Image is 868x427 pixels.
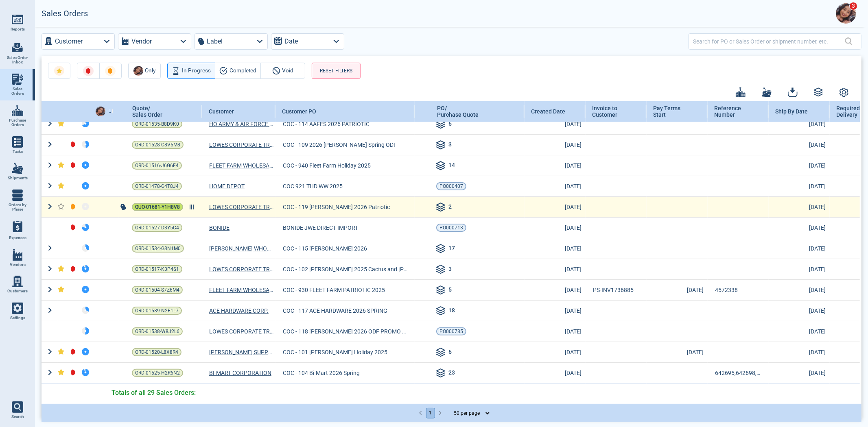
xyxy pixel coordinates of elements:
span: 642695,642698,642699,642701 [715,369,761,377]
a: BI-MART CORPORATION [209,369,271,377]
span: COC - 117 ACE HARDWARE 2026 SPRING [283,307,387,315]
span: LOWES CORPORATE TRADE PAYABLES [209,141,273,149]
span: 3 [849,2,857,10]
input: Search for PO or Sales Order or shipment number, etc. [693,35,845,47]
img: menu_icon [12,249,23,261]
span: Only [145,66,156,76]
td: [DATE] [769,300,830,321]
span: 3 [448,140,452,150]
span: ORD-01525-H2R6N2 [135,369,180,377]
label: Label [207,36,223,47]
span: BONIDE [209,224,230,232]
span: Reports [11,27,25,32]
span: ORD-01535-B8D9K0 [135,120,179,128]
span: Sales Order Inbox [7,55,28,65]
a: FLEET FARM WHOLESALE [209,286,273,294]
span: Shipments [8,176,28,181]
a: ORD-01534-G3N1M0 [132,244,184,253]
nav: pagination navigation [416,408,445,418]
img: menu_icon [12,14,23,25]
td: [DATE] [769,362,830,383]
span: Void [282,66,294,76]
td: [DATE] [525,321,586,342]
span: ORD-01478-G4T8J4 [135,182,179,190]
span: 23 [448,368,455,378]
span: Search [11,414,24,419]
span: Purchase Orders [7,118,28,127]
span: COC - 104 Bi-Mart 2026 Spring [283,369,360,377]
span: Vendors [10,262,26,267]
span: Customer PO [282,108,316,115]
img: menu_icon [12,303,23,314]
td: [DATE] [769,155,830,176]
span: PS-INV1736885 [593,286,634,294]
a: ORD-01516-J6G6F4 [132,161,182,170]
a: ORD-01504-S7Z6M4 [132,286,183,294]
button: RESET FILTERS [312,63,361,79]
a: [PERSON_NAME] WHOLESALE [209,244,273,253]
span: COC - 119 [PERSON_NAME] 2026 Patriotic [283,203,390,211]
span: LOWES CORPORATE TRADE PAYABLES [209,327,273,335]
a: ORD-01538-W8J2L6 [132,327,183,335]
a: PO000407 [436,182,466,190]
img: menu_icon [12,163,23,174]
a: ORD-01520-L8X8R4 [132,348,181,356]
img: Avatar [96,107,105,116]
td: [DATE] [769,176,830,196]
span: PO000407 [439,182,463,190]
span: ORD-01527-D3Y5C4 [135,224,179,232]
button: Customer [42,33,115,50]
td: [DATE] [525,155,586,176]
td: [DATE] [769,196,830,217]
span: COC - 118 [PERSON_NAME] 2026 ODF PROMO MS [283,327,407,335]
td: [DATE] [525,300,586,321]
span: 18 [448,306,455,316]
a: ACE HARDWARE CORP. [209,307,269,315]
a: QUO-01681-Y1H8V8 [132,203,183,211]
span: ORD-01520-L8X8R4 [135,348,178,356]
span: Quote/ Sales Order [132,105,162,118]
button: Void [260,63,305,79]
span: COC - 114 AAFES 2026 PATRIOTIC [283,120,370,128]
span: BONIDE JWE DIRECT IMPORT [283,224,358,232]
a: LOWES CORPORATE TRADE PAYABLES [209,265,273,273]
span: PO000785 [439,327,463,335]
td: [DATE] [647,342,708,362]
img: menu_icon [12,276,23,287]
a: ORD-01478-G4T8J4 [132,182,182,190]
td: [DATE] [525,342,586,362]
span: PO/ Purchase Quote [437,105,479,118]
span: COC - 115 [PERSON_NAME] 2026 [283,244,367,253]
span: Created Date [531,108,565,115]
a: ORD-01525-H2R6N2 [132,369,183,377]
span: ORD-01534-G3N1M0 [135,244,181,253]
span: 2 [448,203,452,212]
span: Expenses [9,235,26,240]
a: LOWES CORPORATE TRADE PAYABLES [209,203,273,211]
a: FLEET FARM WHOLESALE [209,161,273,170]
td: [DATE] [525,196,586,217]
span: QUO-01681-Y1H8V8 [135,203,180,211]
span: Customers [7,289,28,294]
span: Pay Terms Start [653,105,693,118]
span: COC - 940 Fleet Farm Holiday 2025 [283,161,371,170]
button: Label [195,33,268,50]
img: Avatar [836,3,856,24]
label: Customer [55,36,83,47]
span: 6 [448,120,452,129]
span: Customer [209,108,234,115]
span: 6 [448,348,452,357]
span: PO000713 [439,224,463,232]
span: 4572338 [715,286,738,294]
td: [DATE] [769,217,830,238]
td: [DATE] [525,113,586,134]
a: ORD-01527-D3Y5C4 [132,224,182,232]
td: [DATE] [769,134,830,155]
td: [DATE] [769,238,830,259]
a: [PERSON_NAME] SUPPLY, INC. [209,348,273,356]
